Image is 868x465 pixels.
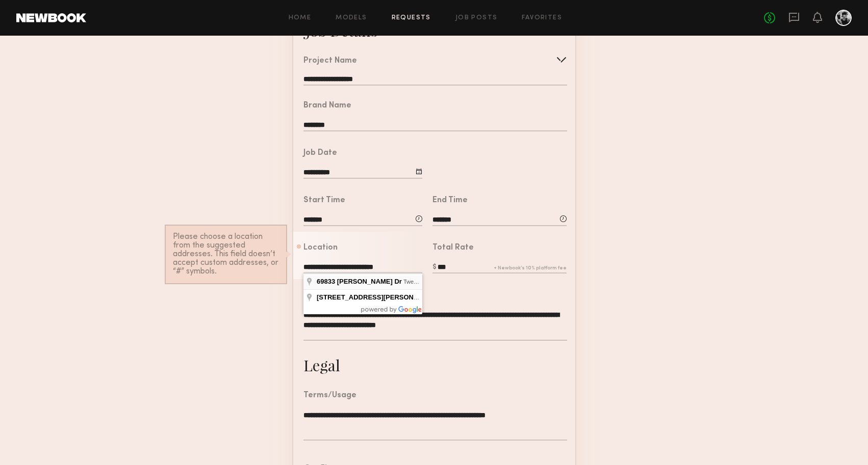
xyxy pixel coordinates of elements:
[392,15,431,21] a: Requests
[403,279,588,285] span: Twentynine Palms, [GEOGRAPHIC_DATA] , [GEOGRAPHIC_DATA]
[303,392,356,400] div: Terms/Usage
[522,15,562,21] a: Favorites
[432,197,468,205] div: End Time
[303,355,340,375] div: Legal
[303,197,345,205] div: Start Time
[455,15,498,21] a: Job Posts
[303,57,357,65] div: Project Name
[289,15,312,21] a: Home
[303,102,351,110] div: Brand Name
[173,233,279,276] div: Please choose a location from the suggested addresses. This field doesn’t accept custom addresses...
[336,15,367,21] a: Models
[303,244,338,252] div: Location
[317,293,439,301] span: [STREET_ADDRESS][PERSON_NAME]
[432,244,474,252] div: Total Rate
[337,278,402,285] span: [PERSON_NAME] Dr
[303,149,337,157] div: Job Date
[317,278,335,285] span: 69833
